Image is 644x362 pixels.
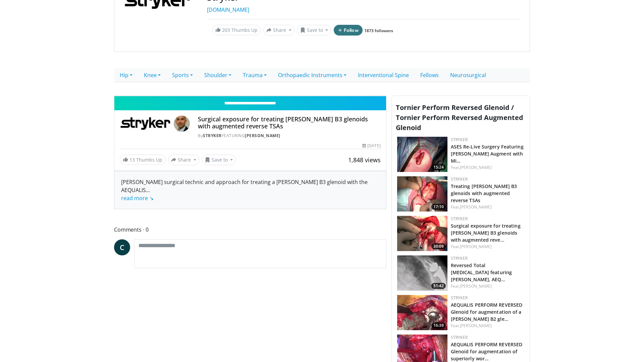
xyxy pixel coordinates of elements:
[203,133,222,138] a: Stryker
[272,68,352,82] a: Orthopaedic Instruments
[212,25,261,35] a: 203 Thumbs Up
[460,244,492,249] a: [PERSON_NAME]
[397,295,447,330] img: 6213bb70-49ee-4b72-9201-34d6b742980d.150x105_q85_crop-smart_upscale.jpg
[431,283,446,289] span: 51:42
[202,155,236,165] button: Save to
[444,68,492,82] a: Neurosurgical
[396,103,523,132] span: Tornier Perform Reversed Glenoid / Tornier Perform Reversed Augmented Glenoid
[451,176,468,182] a: Stryker
[460,323,492,328] a: [PERSON_NAME]
[431,322,446,328] span: 16:39
[397,137,447,172] a: 15:24
[364,28,393,34] a: 1873 followers
[451,283,524,289] div: Feat.
[451,255,468,261] a: Stryker
[451,137,468,142] a: Stryker
[451,335,468,340] a: Stryker
[431,243,446,249] span: 30:09
[199,68,237,82] a: Shoulder
[121,178,379,202] div: [PERSON_NAME] surgical technic and approach for treating a [PERSON_NAME] B3 glenoid with the AEQU...
[174,116,190,132] img: Avatar
[460,165,492,170] a: [PERSON_NAME]
[114,96,386,96] video-js: Video Player
[348,156,381,164] span: 1,848 views
[451,341,523,362] a: AEQUALIS PERFORM REVERSED Glenoid for augmentation of superiorly wor…
[397,216,447,251] img: 9fe07fea-5c20-49d6-b625-979c0c6e9989.150x105_q85_crop-smart_upscale.jpg
[451,183,517,203] a: Treating [PERSON_NAME] B3 glenoids with augmented reverse TSAs
[451,216,468,222] a: Stryker
[120,155,165,165] a: 13 Thumbs Up
[451,223,521,243] a: Surgical exposure for treating [PERSON_NAME] B3 glenoids with augmented reve…
[397,176,447,212] img: 0c81aed6-74e2-4bf5-8e8b-a0435647dcf2.150x105_q85_crop-smart_upscale.jpg
[451,244,524,250] div: Feat.
[237,68,272,82] a: Trauma
[222,27,230,33] span: 203
[334,25,363,36] button: Follow
[451,295,468,301] a: Stryker
[397,176,447,212] a: 17:10
[114,68,138,82] a: Hip
[431,164,446,170] span: 15:24
[397,137,447,172] img: 84191c99-b3ff-45a6-aa00-3bf73c9732cb.150x105_q85_crop-smart_upscale.jpg
[460,283,492,289] a: [PERSON_NAME]
[397,255,447,291] img: af5f3143-4fc9-45e3-a76a-1c6d395a2803.150x105_q85_crop-smart_upscale.jpg
[263,25,294,36] button: Share
[114,225,386,234] span: Comments 0
[166,68,199,82] a: Sports
[198,133,380,139] div: By FEATURING
[451,143,524,164] a: ASES Re-Live Surgery Featuring [PERSON_NAME] Augment with Mi…
[397,255,447,291] a: 51:42
[451,165,524,171] div: Feat.
[451,204,524,210] div: Feat.
[397,295,447,330] a: 16:39
[138,68,166,82] a: Knee
[198,116,380,130] h4: Surgical exposure for treating [PERSON_NAME] B3 glenoids with augmented reverse TSAs
[415,68,444,82] a: Fellows
[245,133,280,138] a: [PERSON_NAME]
[397,216,447,251] a: 30:09
[352,68,415,82] a: Interventional Spine
[114,239,130,255] a: C
[451,323,524,329] div: Feat.
[120,116,171,132] img: Stryker
[121,186,154,202] span: ...
[129,157,135,163] span: 13
[451,302,523,322] a: AEQUALIS PERFORM REVERSED Glenoid for augmentation of a [PERSON_NAME] B2 gle…
[168,155,199,165] button: Share
[431,204,446,210] span: 17:10
[207,6,249,13] a: [DOMAIN_NAME]
[451,262,512,283] a: Reversed Total [MEDICAL_DATA] featuring [PERSON_NAME], AEQ…
[297,25,331,36] button: Save to
[121,194,154,202] a: read more ↘
[362,143,380,149] div: [DATE]
[460,204,492,210] a: [PERSON_NAME]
